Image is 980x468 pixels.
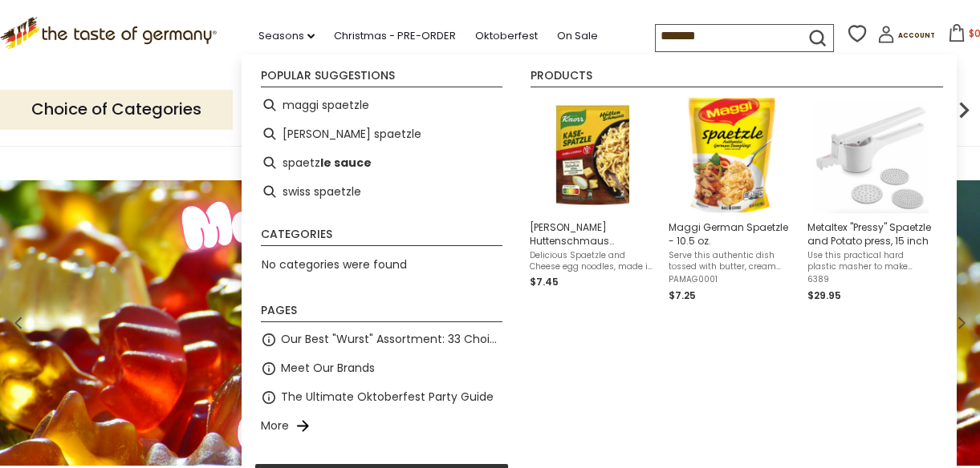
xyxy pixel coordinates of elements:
[535,97,651,213] img: Knorr Huttenschmaus Kaiser Spaetzle
[662,91,801,310] li: Maggi German Spaetzle - 10.5 oz.
[807,250,933,272] span: Use this practical hard plastic masher to make homemade spaetzle noodle, potato pancakes, passate...
[262,256,407,272] span: No categories were found
[281,330,502,349] a: Our Best "Wurst" Assortment: 33 Choices For The Grillabend
[261,305,502,322] li: Pages
[475,27,538,45] a: Oktoberfest
[261,70,502,87] li: Popular suggestions
[254,177,509,206] li: swiss spaetzle
[669,288,696,302] span: $7.25
[530,275,559,288] span: $7.45
[669,250,795,272] span: Serve this authentic dish tossed with butter, cream sauce or gravy. Enjoy this Swiss-styled spaet...
[320,154,372,172] b: le sauce
[530,250,656,272] span: Delicious Spaetzle and Cheese egg noodles, made in [GEOGRAPHIC_DATA] under the [PERSON_NAME] bran...
[898,31,935,40] span: Account
[673,97,790,213] img: Maggi Swiss Spaetzle in Pouch
[807,288,841,302] span: $29.95
[557,27,598,45] a: On Sale
[254,119,509,148] li: knorr spaetzle
[530,220,656,248] span: [PERSON_NAME] Huttenschmaus [PERSON_NAME] Spaetzle in bag, 149g
[530,97,656,304] a: Knorr Huttenschmaus Kaiser Spaetzle[PERSON_NAME] Huttenschmaus [PERSON_NAME] Spaetzle in bag, 149...
[669,97,795,304] a: Maggi Swiss Spaetzle in PouchMaggi German Spaetzle - 10.5 oz.Serve this authentic dish tossed wit...
[254,148,509,177] li: spaetzle sauce
[254,412,509,441] li: More
[669,220,795,248] span: Maggi German Spaetzle - 10.5 oz.
[281,388,494,406] a: The Ultimate Oktoberfest Party Guide
[523,91,662,310] li: Knorr Huttenschmaus Kaiser Spaetzle in bag, 149g
[807,220,933,248] span: Metaltex "Pressy" Spaetzle and Potato press, 15 inch
[281,359,375,377] a: Meet Our Brands
[807,97,933,304] a: Metaltex PressyMetaltex "Pressy" Spaetzle and Potato press, 15 inchUse this practical hard plasti...
[801,91,940,310] li: Metaltex "Pressy" Spaetzle and Potato press, 15 inch
[233,94,265,126] img: previous arrow
[254,383,509,412] li: The Ultimate Oktoberfest Party Guide
[261,228,502,246] li: Categories
[258,27,315,45] a: Seasons
[254,354,509,383] li: Meet Our Brands
[254,325,509,354] li: Our Best "Wurst" Assortment: 33 Choices For The Grillabend
[531,70,943,87] li: Products
[812,97,929,213] img: Metaltex Pressy
[669,274,795,285] span: PAMAG0001
[807,274,933,285] span: 6389
[334,27,456,45] a: Christmas - PRE-ORDER
[254,91,509,119] li: maggi spaetzle
[877,26,935,49] a: Account
[948,94,980,126] img: next arrow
